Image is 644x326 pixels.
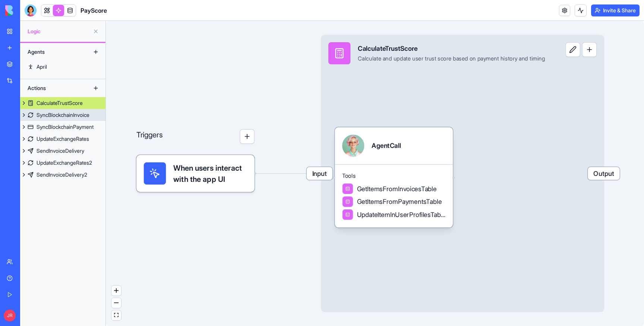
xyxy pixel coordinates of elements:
img: logo [5,5,51,16]
a: SendInvoiceDelivery [20,145,105,157]
a: SendInvoiceDelivery2 [20,169,105,181]
a: SyncBlockchainPayment [20,121,105,133]
a: UpdateExchangeRates2 [20,157,105,169]
span: When users interact with the app UI [173,162,247,184]
span: GetItemsFromPaymentsTable [357,197,442,207]
button: zoom in [111,286,121,296]
div: UpdateExchangeRates2 [37,159,92,167]
button: fit view [111,310,121,320]
div: CalculateTrustScore [358,44,545,53]
span: Logic [28,28,90,35]
span: JR [4,310,16,322]
div: SendInvoiceDelivery2 [37,171,87,178]
div: AgentCallToolsGetItemsFromInvoicesTableGetItemsFromPaymentsTableUpdateItemInUserProfilesTable [335,127,453,228]
span: Input [307,167,332,180]
a: CalculateTrustScore [20,97,105,109]
div: SyncBlockchainInvoice [37,111,89,119]
span: Tools [342,172,445,180]
span: GetItemsFromInvoicesTable [357,184,437,193]
div: SendInvoiceDelivery [37,147,84,155]
div: April [37,63,47,71]
button: zoom out [111,298,121,308]
a: SyncBlockchainInvoice [20,109,105,121]
div: InputCalculateTrustScoreCalculate and update user trust score based on payment history and timing... [321,35,604,312]
div: Calculate and update user trust score based on payment history and timing [358,55,545,63]
div: UpdateExchangeRates [37,135,89,143]
div: Triggers [136,99,255,192]
button: Invite & Share [591,4,640,16]
div: CalculateTrustScore [37,99,83,107]
span: PayScore [80,6,107,15]
p: Triggers [136,129,163,144]
div: SyncBlockchainPayment [37,123,94,131]
a: April [20,61,105,73]
span: UpdateItemInUserProfilesTable [357,210,446,219]
span: Output [588,167,619,180]
a: UpdateExchangeRates [20,133,105,145]
div: AgentCall [372,141,401,150]
div: When users interact with the app UI [136,155,255,192]
div: Agents [24,46,83,58]
div: Actions [24,82,83,94]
